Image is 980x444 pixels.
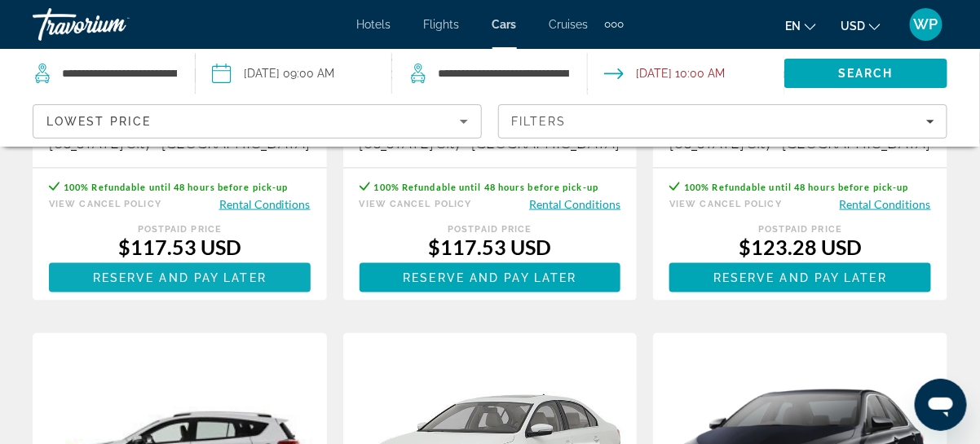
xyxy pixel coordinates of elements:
[360,263,621,292] button: Reserve and pay later
[60,61,179,86] input: Search pickup location
[49,196,161,212] button: View Cancel Policy
[785,14,816,37] button: Change language
[498,104,947,138] button: Filters
[492,18,517,31] a: Cars
[914,16,938,33] span: WP
[212,49,334,98] button: Pickup date: Nov 14, 2025 09:00 AM
[841,14,881,37] button: Change currency
[49,263,311,292] button: Reserve and pay later
[357,18,391,31] a: Hotels
[219,196,311,212] button: Rental Conditions
[669,196,782,212] button: View Cancel Policy
[604,49,725,98] button: Open drop-off date and time picker
[840,196,931,212] button: Rental Conditions
[360,224,621,235] div: Postpaid Price
[841,20,865,33] span: USD
[403,271,576,284] span: Reserve and pay later
[905,7,947,42] button: User Menu
[360,196,472,212] button: View Cancel Policy
[785,20,801,33] span: en
[713,271,887,284] span: Reserve and pay later
[64,182,289,192] span: 100% Refundable until 48 hours before pick-up
[511,115,567,128] span: Filters
[374,182,599,192] span: 100% Refundable until 48 hours before pick-up
[436,61,571,86] input: Search dropoff location
[46,112,468,131] mat-select: Sort by
[684,182,909,192] span: 100% Refundable until 48 hours before pick-up
[550,18,589,31] a: Cruises
[529,196,620,212] button: Rental Conditions
[784,59,947,88] button: Search
[93,271,267,284] span: Reserve and pay later
[669,224,931,235] div: Postpaid Price
[424,18,460,31] a: Flights
[33,3,196,46] a: Travorium
[915,379,967,431] iframe: Button to launch messaging window
[360,235,621,259] div: $117.53 USD
[49,224,311,235] div: Postpaid Price
[669,263,931,292] button: Reserve and pay later
[49,235,311,259] div: $117.53 USD
[46,115,151,128] span: Lowest Price
[669,235,931,259] div: $123.28 USD
[605,11,624,37] button: Extra navigation items
[838,67,894,80] span: Search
